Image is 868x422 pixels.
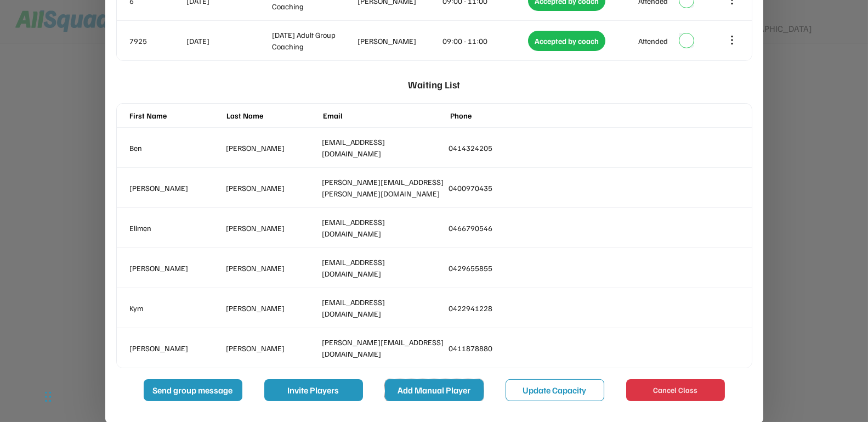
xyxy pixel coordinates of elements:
button: Send group message [144,379,242,401]
div: Last Name [226,110,318,121]
div: Phone [451,110,572,121]
div: Attended [638,35,668,47]
div: [PERSON_NAME][EMAIL_ADDRESS][PERSON_NAME][DOMAIN_NAME] [322,176,444,199]
div: 0400970435 [449,182,571,194]
button: Update Capacity [506,379,604,401]
div: [PERSON_NAME] [130,182,222,194]
div: [PERSON_NAME] [226,342,317,354]
div: Waiting List [408,72,460,98]
div: [EMAIL_ADDRESS][DOMAIN_NAME] [322,296,444,319]
div: [PERSON_NAME] [130,262,222,274]
div: 7925 [130,35,185,47]
div: [DATE] Adult Group Coaching [272,29,355,52]
div: [EMAIL_ADDRESS][DOMAIN_NAME] [322,216,444,239]
button: Invite Players [264,379,363,401]
div: [PERSON_NAME] [358,35,441,47]
div: 0422941228 [449,302,571,314]
div: 0466790546 [449,222,571,234]
div: 0414324205 [449,142,571,154]
div: Ellmen [130,222,222,234]
div: Accepted by coach [528,31,605,51]
div: [DATE] [187,35,270,47]
div: 09:00 - 11:00 [443,35,526,47]
button: Add Manual Player [385,379,484,401]
div: [PERSON_NAME][EMAIL_ADDRESS][DOMAIN_NAME] [322,336,444,359]
div: [PERSON_NAME] [226,302,317,314]
button: Cancel Class [626,379,725,401]
div: Ben [130,142,222,154]
div: 0429655855 [449,262,571,274]
div: [PERSON_NAME] [226,262,317,274]
div: [EMAIL_ADDRESS][DOMAIN_NAME] [322,136,444,159]
div: Email [324,110,445,121]
div: [PERSON_NAME] [226,222,317,234]
div: First Name [130,110,222,121]
div: [EMAIL_ADDRESS][DOMAIN_NAME] [322,256,444,279]
div: 0411878880 [449,342,571,354]
div: [PERSON_NAME] [226,182,317,194]
div: [PERSON_NAME] [226,142,317,154]
div: [PERSON_NAME] [130,342,222,354]
div: Kym [130,302,222,314]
